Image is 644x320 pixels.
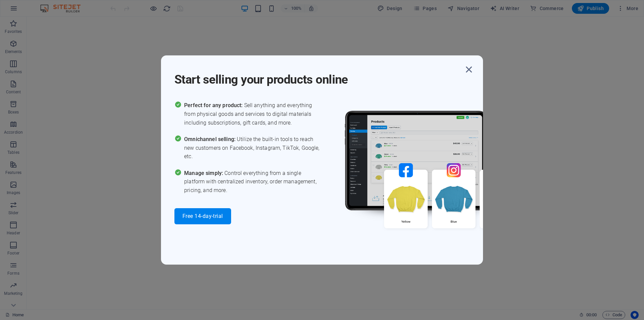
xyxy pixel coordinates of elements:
[184,170,224,176] span: Manage simply:
[174,208,231,224] button: Free 14-day-trial
[184,135,322,161] span: Utilize the built-in tools to reach new customers on Facebook, Instagram, TikTok, Google, etc.
[184,102,244,108] span: Perfect for any product:
[184,136,237,142] span: Omnichannel selling:
[184,101,322,127] span: Sell anything and everything from physical goods and services to digital materials including subs...
[184,169,322,195] span: Control everything from a single platform with centralized inventory, order management, pricing, ...
[182,214,223,219] span: Free 14-day-trial
[174,63,463,88] h1: Start selling your products online
[334,101,535,248] img: promo_image.png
